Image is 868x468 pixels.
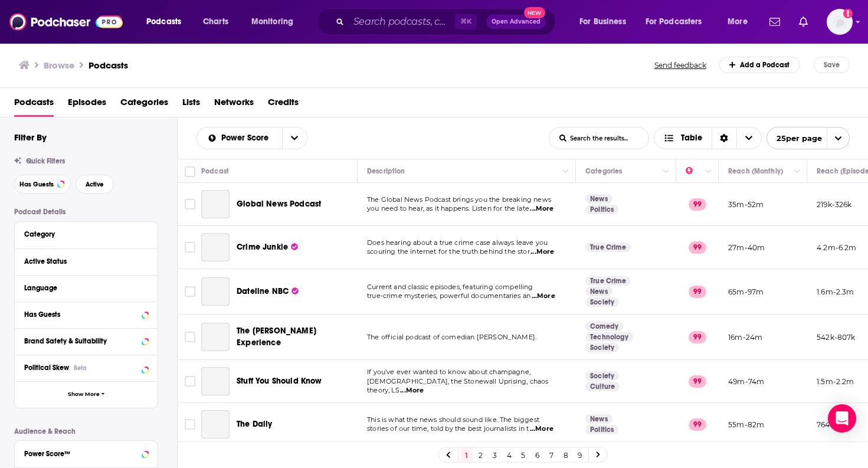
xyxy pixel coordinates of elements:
[24,227,148,241] button: Category
[461,448,473,462] a: 1
[728,14,748,30] span: More
[24,280,148,295] button: Language
[367,283,533,291] span: Current and classic episodes, featuring compelling
[86,181,104,188] span: Active
[185,242,195,253] span: Toggle select row
[197,134,282,142] button: open menu
[585,164,622,178] div: Categories
[237,241,298,253] a: Crime Junkie
[146,14,181,30] span: Podcasts
[24,364,69,372] span: Political Skew
[14,427,158,436] p: Audience & Reach
[74,364,87,372] div: Beta
[559,165,573,179] button: Column Actions
[817,287,854,297] p: 1.6m-2.3m
[689,418,706,430] p: 99
[367,164,405,178] div: Description
[201,367,230,395] a: Stuff You Should Know
[237,286,289,296] span: Dateline NBC
[400,386,424,395] span: ...More
[455,14,477,30] span: ⌘ K
[681,134,702,142] span: Table
[585,194,612,204] a: News
[585,205,618,214] a: Politics
[24,284,140,292] div: Language
[530,247,554,257] span: ...More
[367,333,536,341] span: The official podcast of comedian [PERSON_NAME].
[367,195,551,204] span: The Global News Podcast brings you the breaking news
[282,127,307,149] button: open menu
[367,377,548,395] span: [DEMOGRAPHIC_DATA], the Stonewall Uprising, chaos theory, LS
[24,333,148,348] button: Brand Safety & Suitability
[201,190,230,218] a: Global News Podcast
[76,175,114,194] button: Active
[24,360,148,375] button: Political SkewBeta
[185,376,195,387] span: Toggle select row
[489,448,501,462] a: 3
[560,448,572,462] a: 8
[530,424,553,434] span: ...More
[367,415,539,424] span: This is what the news should sound like. The biggest
[268,93,299,117] a: Credits
[24,230,140,238] div: Category
[196,127,307,149] h2: Choose List sort
[659,165,673,179] button: Column Actions
[201,164,229,178] div: Podcast
[532,448,543,462] a: 6
[475,448,487,462] a: 2
[827,9,853,35] button: Show profile menu
[349,12,455,31] input: Search podcasts, credits, & more...
[24,257,140,266] div: Active Status
[585,425,618,434] a: Politics
[585,371,619,381] a: Society
[689,241,706,253] p: 99
[237,199,321,209] span: Global News Podcast
[24,307,148,322] button: Has Guests
[327,8,567,35] div: Search podcasts, credits, & more...
[237,376,322,386] span: Stuff You Should Know
[89,60,128,71] a: Podcasts
[585,287,612,296] a: News
[24,254,148,269] button: Active Status
[827,9,853,35] span: Logged in as antoine.jordan
[728,287,764,297] p: 65m-97m
[492,19,541,25] span: Open Advanced
[237,326,316,348] span: The [PERSON_NAME] Experience
[120,93,168,117] span: Categories
[817,199,852,210] p: 219k-326k
[579,14,626,30] span: For Business
[15,381,158,408] button: Show More
[719,57,800,73] a: Add a Podcast
[585,382,620,391] a: Culture
[24,446,148,460] button: Power Score™
[517,448,529,462] a: 5
[585,243,631,252] a: True Crime
[728,377,764,387] p: 49m-74m
[68,93,106,117] span: Episodes
[654,127,762,149] h2: Choose View
[44,60,74,71] h3: Browse
[14,93,54,117] a: Podcasts
[574,448,586,462] a: 9
[24,450,138,458] div: Power Score™
[503,448,515,462] a: 4
[195,12,235,31] a: Charts
[702,165,716,179] button: Column Actions
[24,337,138,345] div: Brand Safety & Suitability
[689,331,706,343] p: 99
[185,286,195,297] span: Toggle select row
[728,243,765,253] p: 27m-40m
[524,7,545,18] span: New
[185,199,195,210] span: Toggle select row
[585,297,619,307] a: Society
[585,332,633,342] a: Technology
[203,14,228,30] span: Charts
[814,57,850,73] button: Save
[638,12,719,31] button: open menu
[532,292,555,301] span: ...More
[185,332,195,342] span: Toggle select row
[237,286,299,297] a: Dateline NBC
[546,448,558,462] a: 7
